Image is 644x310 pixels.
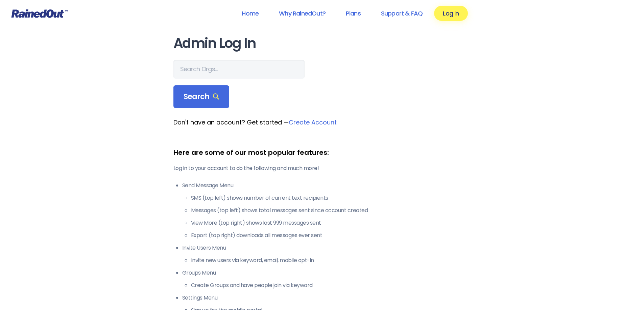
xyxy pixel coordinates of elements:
a: Why RainedOut? [270,6,334,21]
li: Send Message Menu [182,181,471,239]
p: Log in to your account to do the following and much more! [173,164,471,172]
li: Export (top right) downloads all messages ever sent [191,231,471,239]
li: Create Groups and have people join via keyword [191,281,471,289]
li: Groups Menu [182,269,471,289]
li: SMS (top left) shows number of current text recipients [191,194,471,202]
a: Plans [337,6,369,21]
li: Messages (top left) shows total messages sent since account created [191,206,471,215]
input: Search Orgs… [173,60,305,79]
div: Search [173,85,230,108]
span: Search [184,92,219,102]
a: Create Account [289,118,337,126]
a: Home [233,6,267,21]
li: Invite Users Menu [182,244,471,264]
li: View More (top right) shows last 999 messages sent [191,219,471,227]
a: Support & FAQ [372,6,431,21]
a: Log In [434,6,468,21]
div: Here are some of our most popular features: [173,147,471,158]
li: Invite new users via keyword, email, mobile opt-in [191,256,471,264]
h1: Admin Log In [173,36,471,51]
